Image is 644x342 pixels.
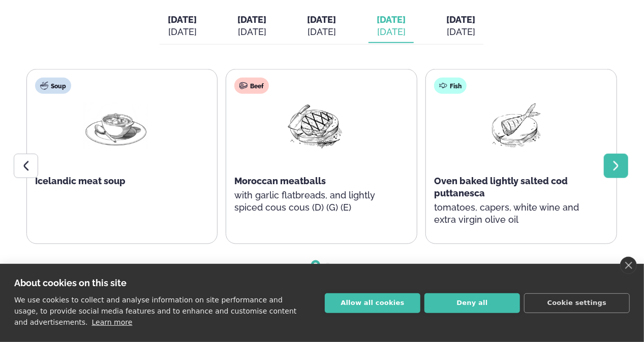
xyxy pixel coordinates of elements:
button: Cookie settings [524,293,630,313]
strong: About cookies on this site [14,278,127,288]
button: [DATE] [DATE] [299,10,344,43]
span: [DATE] [307,14,336,25]
button: [DATE] [DATE] [369,10,414,43]
img: Beef-Meat.png [283,102,348,149]
img: Fish.png [482,102,547,149]
div: Fish [434,78,467,94]
a: close [620,257,637,274]
button: [DATE] [DATE] [229,10,274,43]
p: with garlic flatbreads, and lightly spiced cous cous (D) (G) (E) [234,189,396,214]
p: tomatoes, capers, white wine and extra virgin olive oil [434,201,596,226]
span: Moroccan meatballs [234,176,326,186]
div: [DATE] [377,26,406,38]
span: Icelandic meat soup [35,176,126,186]
div: [DATE] [446,26,475,38]
span: [DATE] [446,14,475,25]
span: Go to slide 1 [314,263,318,267]
span: Go to slide 2 [326,263,330,267]
img: soup.svg [40,82,48,90]
div: Beef [234,78,269,94]
span: Oven baked lightly salted cod puttanesca [434,176,568,198]
img: beef.svg [239,82,248,90]
div: [DATE] [168,26,197,38]
div: [DATE] [307,26,336,38]
span: [DATE] [377,14,406,25]
div: Soup [35,78,71,94]
button: [DATE] [DATE] [438,10,483,43]
button: [DATE] [DATE] [160,10,205,43]
button: Allow all cookies [325,293,420,313]
button: Deny all [424,293,520,313]
p: We use cookies to collect and analyse information on site performance and usage, to provide socia... [14,296,296,326]
span: [DATE] [237,14,266,25]
a: Learn more [92,318,133,326]
img: Soup.png [83,102,148,149]
span: [DATE] [168,14,197,26]
div: [DATE] [237,26,266,38]
img: fish.svg [439,82,447,90]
